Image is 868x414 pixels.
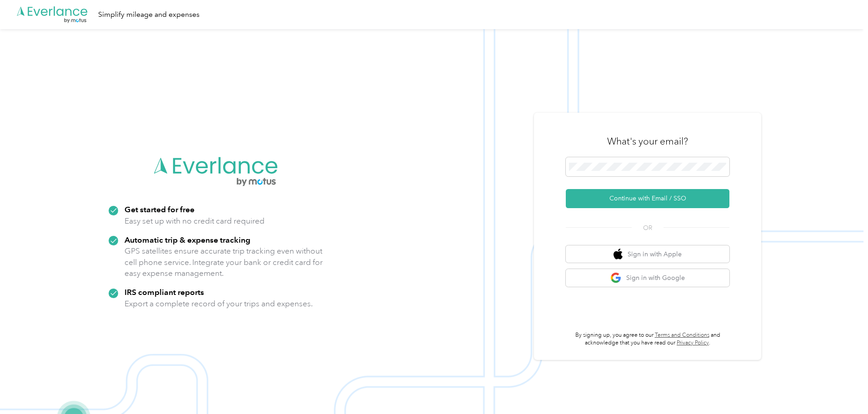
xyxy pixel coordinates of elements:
[125,215,264,227] p: Easy set up with no credit card required
[125,235,250,244] strong: Automatic trip & expense tracking
[98,9,200,20] div: Simplify mileage and expenses
[125,298,313,309] p: Export a complete record of your trips and expenses.
[125,287,204,297] strong: IRS compliant reports
[566,331,729,347] p: By signing up, you agree to our and acknowledge that you have read our .
[566,245,729,263] button: apple logoSign in with Apple
[614,249,623,260] img: apple logo
[125,205,195,214] strong: Get started for free
[655,332,709,339] a: Terms and Conditions
[677,339,709,346] a: Privacy Policy
[566,269,729,287] button: google logoSign in with Google
[632,223,663,233] span: OR
[610,272,622,284] img: google logo
[125,245,323,279] p: GPS satellites ensure accurate trip tracking even without cell phone service. Integrate your bank...
[607,135,688,148] h3: What's your email?
[566,189,729,208] button: Continue with Email / SSO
